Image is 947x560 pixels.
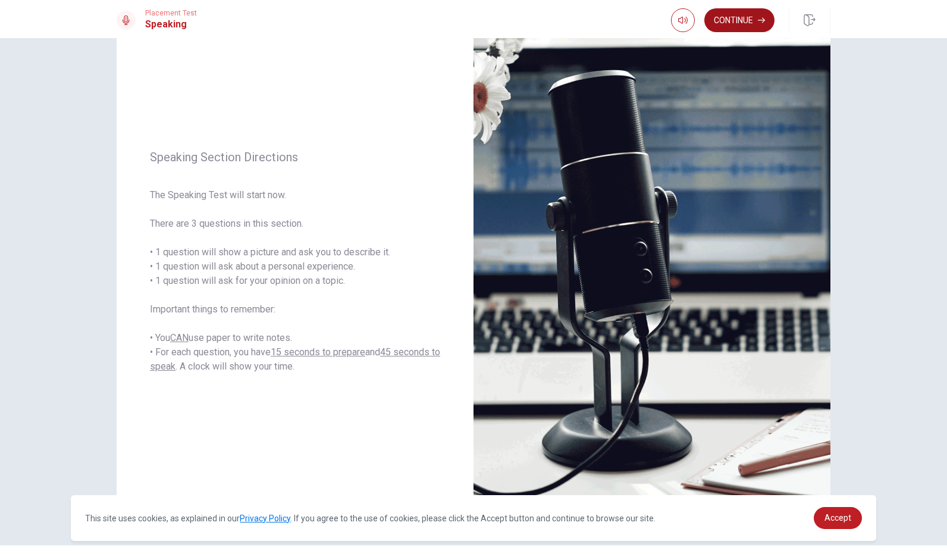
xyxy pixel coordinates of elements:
span: This site uses cookies, as explained in our . If you agree to the use of cookies, please click th... [85,514,656,523]
u: 15 seconds to prepare [271,346,365,358]
a: Privacy Policy [240,514,290,523]
button: Continue [704,8,774,32]
span: Placement Test [145,9,197,17]
span: Speaking Section Directions [150,150,440,164]
u: CAN [170,332,189,343]
div: cookieconsent [71,495,876,541]
img: speaking intro [473,2,830,521]
h1: Speaking [145,17,197,32]
a: dismiss cookie message [814,507,862,529]
span: The Speaking Test will start now. There are 3 questions in this section. • 1 question will show a... [150,188,440,374]
span: Accept [824,513,851,523]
